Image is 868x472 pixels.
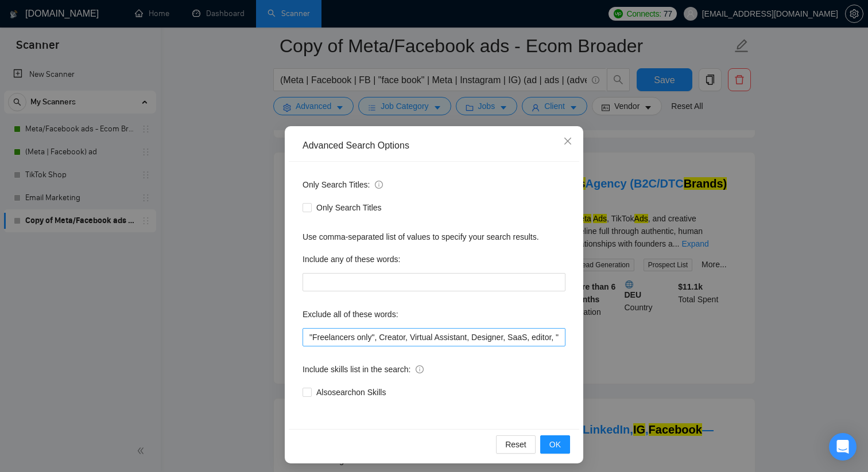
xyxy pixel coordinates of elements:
[540,435,570,454] button: OK
[303,231,565,243] div: Use comma-separated list of values to specify your search results.
[416,365,424,373] span: info-circle
[549,438,561,451] span: OK
[505,438,526,451] span: Reset
[552,126,583,157] button: Close
[303,250,400,268] label: Include any of these words:
[303,305,398,323] label: Exclude all of these words:
[312,386,390,399] span: Also search on Skills
[303,139,565,152] div: Advanced Search Options
[303,363,424,376] span: Include skills list in the search:
[303,178,383,191] span: Only Search Titles:
[312,201,386,214] span: Only Search Titles
[829,433,857,461] div: Open Intercom Messenger
[375,181,383,189] span: info-circle
[496,435,536,454] button: Reset
[563,136,572,146] span: close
